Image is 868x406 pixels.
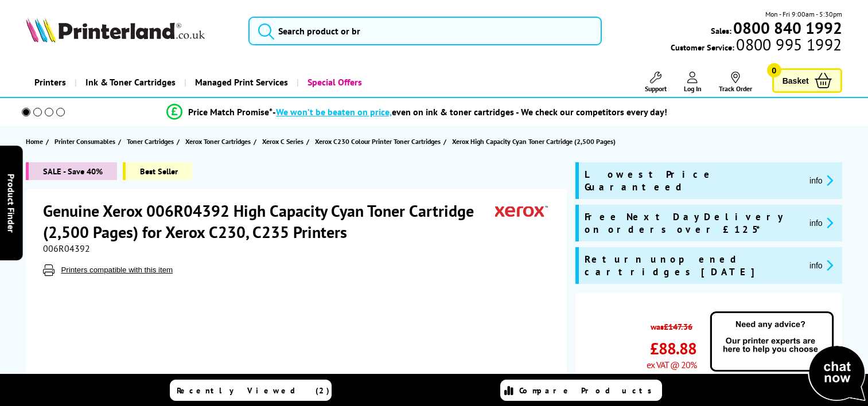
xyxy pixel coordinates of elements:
[43,200,495,243] h1: Genuine Xerox 006R04392 High Capacity Cyan Toner Cartridge (2,500 Pages) for Xerox C230, C235 Pri...
[170,380,332,401] a: Recently Viewed (2)
[26,17,234,45] a: Printerland Logo
[733,17,842,38] b: 0800 840 1992
[6,174,17,233] span: Product Finder
[43,243,90,254] span: 006R04392
[647,315,696,332] span: was
[6,102,828,122] li: modal_Promise
[645,72,667,93] a: Support
[707,310,868,404] img: Open Live Chat window
[276,106,392,118] span: We won’t be beaten on price,
[452,135,618,147] a: Xerox High Capacity Cyan Toner Cartridge (2,500 Pages)
[26,135,43,147] span: Home
[585,253,800,278] span: Return unopened cartridges [DATE]
[85,68,176,97] span: Ink & Toner Cartridges
[684,72,702,93] a: Log In
[772,68,842,93] a: Basket 0
[765,9,842,19] span: Mon - Fri 9:00am - 5:30pm
[273,106,667,118] div: - even on ink & toner cartridges - We check our competitors every day!
[731,22,842,33] a: 0800 840 1992
[806,259,836,272] button: promo-description
[519,385,658,396] span: Compare Products
[26,162,117,180] span: SALE - Save 40%
[184,68,297,97] a: Managed Print Services
[262,135,306,147] a: Xerox C Series
[315,135,441,147] span: Xerox C230 Colour Printer Toner Cartridges
[719,72,752,93] a: Track Order
[734,39,842,50] span: 0800 995 1992
[806,174,836,187] button: promo-description
[767,63,781,77] span: 0
[297,68,371,97] a: Special Offers
[185,135,254,147] a: Xerox Toner Cartridges
[452,135,616,147] span: Xerox High Capacity Cyan Toner Cartridge (2,500 Pages)
[127,135,177,147] a: Toner Cartridges
[26,135,46,147] a: Home
[671,39,842,53] span: Customer Service:
[26,17,205,42] img: Printerland Logo
[55,135,115,147] span: Printer Consumables
[500,380,662,401] a: Compare Products
[684,84,702,93] span: Log In
[57,265,176,275] button: Printers compatible with this item
[248,17,602,45] input: Search product or br
[647,359,696,370] span: ex VAT @ 20%
[55,135,118,147] a: Printer Consumables
[650,338,696,359] span: £88.88
[188,106,273,118] span: Price Match Promise*
[262,135,303,147] span: Xerox C Series
[315,135,443,147] a: Xerox C230 Colour Printer Toner Cartridges
[783,73,809,88] span: Basket
[585,210,800,236] span: Free Next Day Delivery on orders over £125*
[585,168,800,193] span: Lowest Price Guaranteed
[645,84,667,93] span: Support
[123,162,192,180] span: Best Seller
[495,200,548,221] img: Xerox
[75,68,184,97] a: Ink & Toner Cartridges
[127,135,174,147] span: Toner Cartridges
[806,216,836,229] button: promo-description
[664,321,692,332] strike: £147.36
[26,68,75,97] a: Printers
[177,385,330,396] span: Recently Viewed (2)
[711,25,731,36] span: Sales:
[185,135,251,147] span: Xerox Toner Cartridges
